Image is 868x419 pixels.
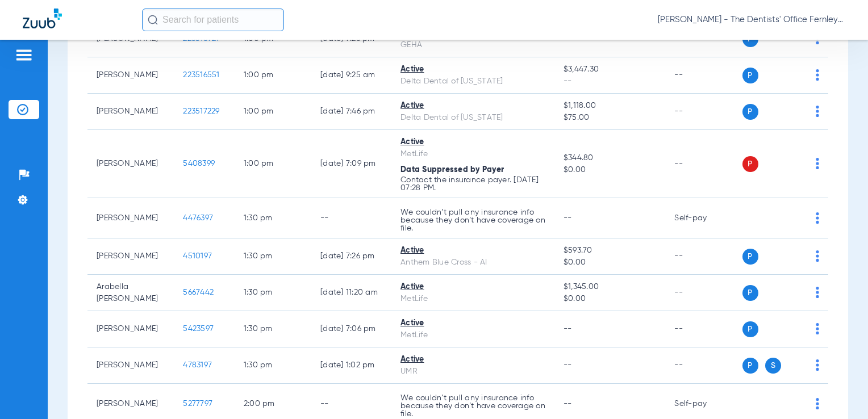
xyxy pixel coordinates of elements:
div: Active [400,100,545,112]
td: 1:00 PM [235,57,311,94]
img: Search Icon [148,15,158,25]
span: P [742,285,758,301]
span: $0.00 [564,164,657,176]
td: -- [665,275,742,311]
td: 1:30 PM [235,275,311,311]
td: [PERSON_NAME] [87,311,174,347]
span: $0.00 [564,293,657,305]
td: 1:30 PM [235,198,311,238]
span: $0.00 [564,257,657,269]
div: Delta Dental of [US_STATE] [400,76,545,87]
td: [DATE] 7:46 PM [311,94,391,130]
div: Anthem Blue Cross - AI [400,257,545,269]
span: 5408399 [183,160,215,167]
span: -- [564,214,572,222]
p: We couldn’t pull any insurance info because they don’t have coverage on file. [400,208,545,232]
td: [DATE] 7:06 PM [311,311,391,347]
span: Data Suppressed by Payer [400,166,504,174]
td: [PERSON_NAME] [87,347,174,384]
img: hamburger-icon [15,48,33,62]
td: -- [665,311,742,347]
div: Active [400,245,545,257]
span: 5277797 [183,400,212,408]
span: 5423597 [183,325,214,333]
td: 1:00 PM [235,130,311,198]
iframe: Chat Widget [811,364,868,419]
span: 4783197 [183,361,212,369]
span: P [742,249,758,265]
img: group-dot-blue.svg [816,359,819,371]
span: P [742,156,758,172]
span: 223516551 [183,71,219,79]
td: -- [665,94,742,130]
img: group-dot-blue.svg [816,69,819,81]
span: 4510197 [183,252,212,260]
div: GEHA [400,39,545,51]
span: $1,118.00 [564,100,657,112]
span: 4476397 [183,214,213,222]
p: Contact the insurance payer. [DATE] 07:28 PM. [400,176,545,192]
td: [DATE] 11:20 AM [311,275,391,311]
div: Active [400,64,545,76]
td: [PERSON_NAME] [87,238,174,275]
span: 223517229 [183,107,219,115]
td: -- [311,198,391,238]
div: MetLife [400,329,545,341]
div: UMR [400,366,545,378]
span: -- [564,76,657,87]
span: [PERSON_NAME] - The Dentists' Office Fernley [658,14,845,26]
span: P [742,321,758,337]
td: -- [665,130,742,198]
div: Active [400,281,545,293]
td: [PERSON_NAME] [87,130,174,198]
span: -- [564,361,572,369]
td: [PERSON_NAME] [87,94,174,130]
span: S [765,358,781,374]
td: Arabella [PERSON_NAME] [87,275,174,311]
img: group-dot-blue.svg [816,323,819,334]
td: [PERSON_NAME] [87,198,174,238]
td: 1:30 PM [235,238,311,275]
td: 1:30 PM [235,311,311,347]
td: [DATE] 7:26 PM [311,238,391,275]
img: Zuub Logo [23,9,62,28]
span: -- [564,325,572,333]
div: Active [400,136,545,148]
span: P [742,358,758,374]
div: MetLife [400,148,545,160]
p: We couldn’t pull any insurance info because they don’t have coverage on file. [400,394,545,418]
td: 1:30 PM [235,347,311,384]
div: Active [400,317,545,329]
img: group-dot-blue.svg [816,158,819,169]
input: Search for patients [142,9,284,31]
span: P [742,104,758,120]
span: $75.00 [564,112,657,124]
span: P [742,68,758,83]
div: MetLife [400,293,545,305]
img: group-dot-blue.svg [816,212,819,224]
div: Active [400,354,545,366]
td: Self-pay [665,198,742,238]
span: -- [564,400,572,408]
span: 5667442 [183,288,214,296]
span: $344.80 [564,152,657,164]
div: Delta Dental of [US_STATE] [400,112,545,124]
td: [DATE] 7:09 PM [311,130,391,198]
span: $593.70 [564,245,657,257]
td: -- [665,347,742,384]
span: $1,345.00 [564,281,657,293]
span: $3,447.30 [564,64,657,76]
td: [PERSON_NAME] [87,57,174,94]
img: group-dot-blue.svg [816,106,819,117]
td: [DATE] 9:25 AM [311,57,391,94]
td: -- [665,57,742,94]
td: [DATE] 1:02 PM [311,347,391,384]
img: group-dot-blue.svg [816,250,819,262]
td: 1:00 PM [235,94,311,130]
img: group-dot-blue.svg [816,287,819,298]
td: -- [665,238,742,275]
